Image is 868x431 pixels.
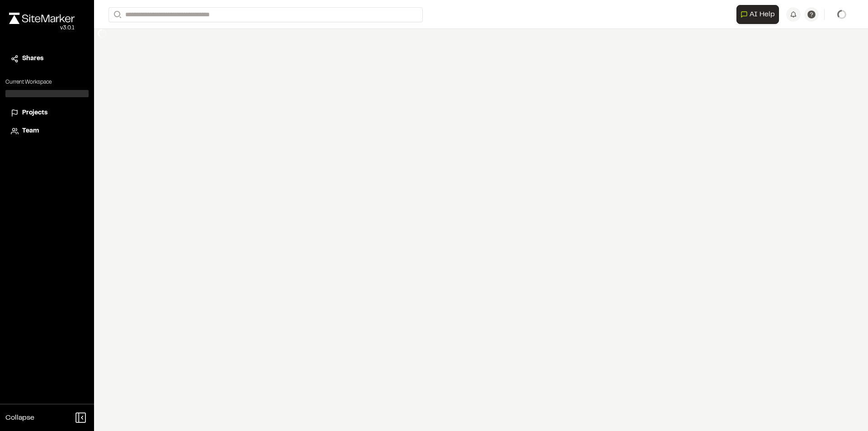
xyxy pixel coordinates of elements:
[750,9,775,20] span: AI Help
[11,108,83,118] a: Projects
[5,78,89,86] p: Current Workspace
[9,13,75,24] img: rebrand.png
[736,5,779,24] button: Open AI Assistant
[11,126,83,136] a: Team
[108,7,125,22] button: Search
[11,54,83,64] a: Shares
[736,5,783,24] div: Open AI Assistant
[22,108,47,118] span: Projects
[22,126,39,136] span: Team
[5,412,34,423] span: Collapse
[22,54,43,64] span: Shares
[9,24,75,32] div: Oh geez...please don't...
